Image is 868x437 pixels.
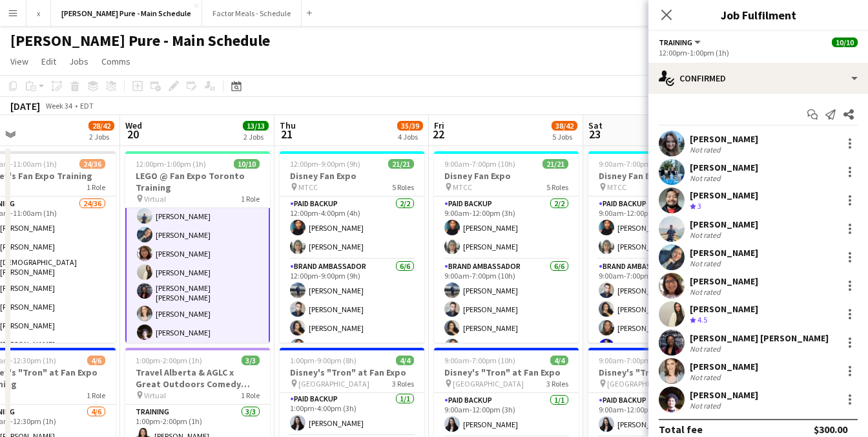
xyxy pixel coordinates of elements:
[136,356,202,365] span: 1:00pm-2:00pm (1h)
[290,356,356,365] span: 1:00pm-9:00pm (8h)
[280,151,424,343] app-job-card: 12:00pm-9:00pm (9h)21/21Disney Fan Expo MTCC5 RolesPaid Backup2/212:00pm-4:00pm (4h)[PERSON_NAME]...
[453,379,524,389] span: [GEOGRAPHIC_DATA]
[388,159,414,169] span: 21/21
[814,423,847,436] div: $300.00
[243,132,268,142] div: 2 Jobs
[648,63,868,94] div: Confirmed
[234,159,260,169] span: 10/10
[10,100,40,112] div: [DATE]
[690,247,758,259] div: [PERSON_NAME]
[125,367,270,390] h3: Travel Alberta & AGLC x Great Outdoors Comedy Festival Training
[278,127,296,142] span: 21
[434,393,579,437] app-card-role: Paid Backup1/19:00am-12:00pm (3h)[PERSON_NAME]
[552,121,577,131] span: 38/42
[659,423,703,436] div: Total fee
[690,218,758,230] div: [PERSON_NAME]
[298,182,318,192] span: MTCC
[599,356,670,365] span: 9:00am-7:00pm (10h)
[241,390,260,400] span: 1 Role
[697,315,707,325] span: 4.5
[586,127,603,142] span: 23
[101,56,130,67] span: Comms
[88,121,114,131] span: 28/42
[434,259,579,397] app-card-role: Brand Ambassador6/69:00am-7:00pm (10h)[PERSON_NAME][PERSON_NAME][PERSON_NAME][PERSON_NAME]
[43,101,75,111] span: Week 34
[542,159,568,169] span: 21/21
[690,287,723,297] div: Not rated
[690,145,723,155] div: Not rated
[125,151,270,343] app-job-card: 12:00pm-1:00pm (1h)10/10LEGO @ Fan Expo Toronto Training Virtual1 Role[PERSON_NAME][PERSON_NAME][...
[80,101,94,111] div: EDT
[444,356,515,365] span: 9:00am-7:00pm (10h)
[832,37,858,47] span: 10/10
[690,303,758,315] div: [PERSON_NAME]
[87,356,105,365] span: 4/6
[125,127,270,346] app-card-role: [PERSON_NAME][PERSON_NAME][PERSON_NAME][PERSON_NAME][PERSON_NAME][PERSON_NAME][PERSON_NAME][PERSO...
[588,393,733,437] app-card-role: Paid Backup1/19:00am-12:00pm (3h)[PERSON_NAME]
[588,120,603,131] span: Sat
[599,159,670,169] span: 9:00am-7:00pm (10h)
[690,332,829,344] div: [PERSON_NAME] [PERSON_NAME]
[588,151,733,343] app-job-card: 9:00am-7:00pm (10h)21/21Disney Fan Expo MTCC5 RolesPaid Backup2/29:00am-12:00pm (3h)[PERSON_NAME]...
[588,170,733,182] h3: Disney Fan Expo
[202,1,302,26] button: Factor Meals - Schedule
[280,392,424,436] app-card-role: Paid Backup1/11:00pm-4:00pm (3h)[PERSON_NAME]
[690,189,758,201] div: [PERSON_NAME]
[280,259,424,397] app-card-role: Brand Ambassador6/612:00pm-9:00pm (9h)[PERSON_NAME][PERSON_NAME][PERSON_NAME][PERSON_NAME]
[280,367,424,378] h3: Disney's "Tron" at Fan Expo
[144,390,166,400] span: Virtual
[10,56,28,67] span: View
[690,361,758,372] div: [PERSON_NAME]
[690,275,758,287] div: [PERSON_NAME]
[648,6,868,23] h3: Job Fulfilment
[697,201,701,211] span: 3
[434,151,579,343] app-job-card: 9:00am-7:00pm (10h)21/21Disney Fan Expo MTCC5 RolesPaid Backup2/29:00am-12:00pm (3h)[PERSON_NAME]...
[123,127,142,142] span: 20
[432,127,444,142] span: 22
[26,1,51,26] button: x
[5,53,34,70] a: View
[690,133,758,145] div: [PERSON_NAME]
[392,379,414,389] span: 3 Roles
[87,390,105,400] span: 1 Role
[690,162,758,173] div: [PERSON_NAME]
[607,182,626,192] span: MTCC
[280,170,424,182] h3: Disney Fan Expo
[89,132,114,142] div: 2 Jobs
[51,1,202,26] button: [PERSON_NAME] Pure - Main Schedule
[36,53,61,70] a: Edit
[10,31,270,50] h1: [PERSON_NAME] Pure - Main Schedule
[125,170,270,193] h3: LEGO @ Fan Expo Toronto Training
[546,379,568,389] span: 3 Roles
[398,132,422,142] div: 4 Jobs
[659,37,692,47] span: Training
[243,121,269,131] span: 13/13
[125,120,142,131] span: Wed
[290,159,360,169] span: 12:00pm-9:00pm (9h)
[659,48,858,58] div: 12:00pm-1:00pm (1h)
[588,259,733,397] app-card-role: Brand Ambassador6/69:00am-7:00pm (10h)[PERSON_NAME][PERSON_NAME][PERSON_NAME][PERSON_NAME]
[96,53,136,70] a: Comms
[69,56,88,67] span: Jobs
[444,159,515,169] span: 9:00am-7:00pm (10h)
[79,159,105,169] span: 24/36
[690,230,723,240] div: Not rated
[434,197,579,259] app-card-role: Paid Backup2/29:00am-12:00pm (3h)[PERSON_NAME][PERSON_NAME]
[87,182,105,192] span: 1 Role
[298,379,369,389] span: [GEOGRAPHIC_DATA]
[144,194,166,204] span: Virtual
[136,159,206,169] span: 12:00pm-1:00pm (1h)
[607,379,678,389] span: [GEOGRAPHIC_DATA]
[453,182,472,192] span: MTCC
[588,367,733,378] h3: Disney's "Tron" at Fan Expo
[550,356,568,365] span: 4/4
[690,259,723,268] div: Not rated
[280,120,296,131] span: Thu
[397,121,423,131] span: 35/39
[41,56,56,67] span: Edit
[690,401,723,410] div: Not rated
